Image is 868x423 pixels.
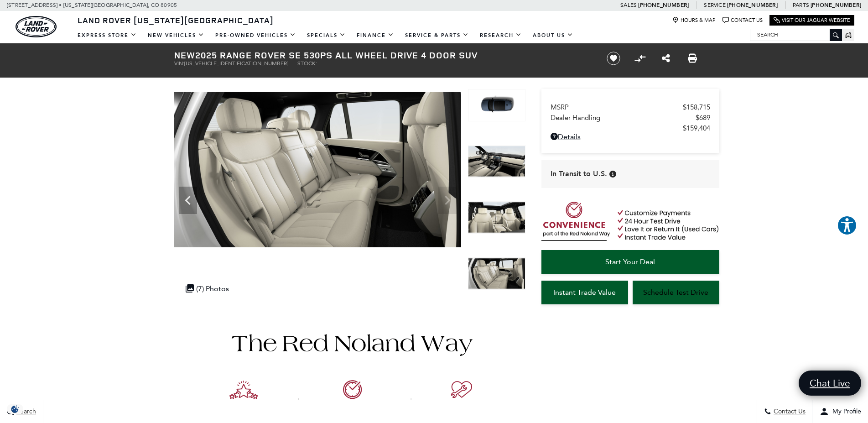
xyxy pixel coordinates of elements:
a: [STREET_ADDRESS] • [US_STATE][GEOGRAPHIC_DATA], CO 80905 [7,2,177,8]
span: Land Rover [US_STATE][GEOGRAPHIC_DATA] [78,15,274,26]
a: Chat Live [799,371,861,396]
img: Opt-Out Icon [5,404,26,414]
button: Compare Vehicle [633,52,647,65]
div: Vehicle has shipped from factory of origin. Estimated time of delivery to Retailer is on average ... [609,171,616,178]
a: Pre-Owned Vehicles [210,27,301,43]
a: Share this New 2025 Range Rover SE 530PS All Wheel Drive 4 Door SUV [662,53,670,64]
a: Contact Us [722,17,763,24]
img: New 2025 Constellation Blue in Gloss Finish LAND ROVER SE 530PS image 5 [468,145,525,178]
img: New 2025 Constellation Blue in Gloss Finish LAND ROVER SE 530PS image 6 [468,201,525,234]
strong: New [174,49,195,61]
a: Specials [301,27,351,43]
a: [PHONE_NUMBER] [727,1,778,9]
span: VIN: [174,60,184,67]
span: In Transit to U.S. [551,169,607,179]
a: land-rover [16,16,57,37]
button: Save vehicle [603,51,624,66]
button: Explore your accessibility options [837,215,857,235]
img: Land Rover [16,16,57,37]
span: [US_VEHICLE_IDENTIFICATION_NUMBER] [184,60,288,67]
a: About Us [527,27,579,43]
span: $158,715 [683,103,710,111]
span: Instant Trade Value [553,288,616,297]
span: Parts [793,2,809,8]
a: EXPRESS STORE [72,27,142,43]
span: My Profile [829,408,861,416]
aside: Accessibility Help Desk [837,215,857,237]
a: Research [474,27,527,43]
span: Service [704,2,725,8]
a: Instant Trade Value [541,281,628,304]
span: $159,404 [683,124,710,132]
div: (7) Photos [181,280,234,298]
span: Sales [620,2,637,8]
a: Hours & Map [672,17,716,24]
a: Print this New 2025 Range Rover SE 530PS All Wheel Drive 4 Door SUV [688,53,697,64]
img: New 2025 Constellation Blue in Gloss Finish LAND ROVER SE 530PS image 4 [468,89,525,122]
a: Start Your Deal [541,250,719,274]
span: MSRP [551,103,683,111]
input: Search [750,29,842,40]
img: New 2025 Constellation Blue in Gloss Finish LAND ROVER SE 530PS image 7 [174,89,461,251]
nav: Main Navigation [72,27,579,43]
a: [PHONE_NUMBER] [638,1,689,9]
a: Land Rover [US_STATE][GEOGRAPHIC_DATA] [72,15,279,26]
a: Finance [351,27,400,43]
span: $689 [696,114,710,122]
span: Chat Live [805,377,855,389]
h1: 2025 Range Rover SE 530PS All Wheel Drive 4 Door SUV [174,50,592,60]
a: Visit Our Jaguar Website [774,17,850,24]
a: Details [551,132,710,141]
a: MSRP $158,715 [551,103,710,111]
div: Previous [179,187,197,214]
img: New 2025 Constellation Blue in Gloss Finish LAND ROVER SE 530PS image 7 [468,257,525,290]
span: Schedule Test Drive [643,288,708,297]
span: Dealer Handling [551,114,696,122]
a: Dealer Handling $689 [551,114,710,122]
span: Contact Us [771,408,806,416]
a: New Vehicles [142,27,210,43]
a: $159,404 [551,124,710,132]
section: Click to Open Cookie Consent Modal [5,404,26,414]
a: Schedule Test Drive [633,281,719,304]
span: Start Your Deal [605,257,655,266]
span: Stock: [297,60,317,67]
a: [PHONE_NUMBER] [811,1,861,9]
a: Service & Parts [400,27,474,43]
button: Open user profile menu [813,400,868,423]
